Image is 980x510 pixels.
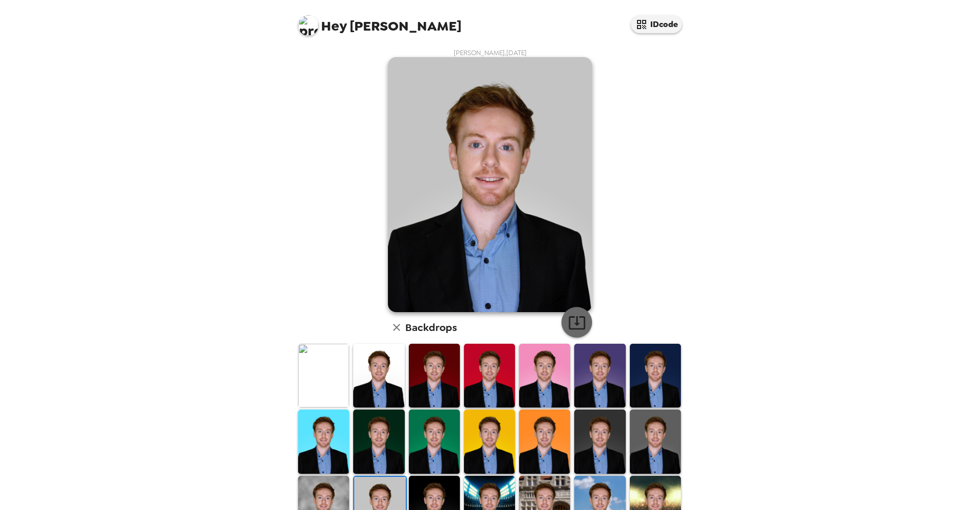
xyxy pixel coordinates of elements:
span: Hey [321,17,347,35]
span: [PERSON_NAME] [298,10,461,33]
img: Original [298,344,349,407]
button: IDcode [631,15,682,33]
img: profile pic [298,15,318,36]
img: user [388,57,592,312]
span: [PERSON_NAME] , [DATE] [454,48,527,57]
h6: Backdrops [405,319,457,336]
